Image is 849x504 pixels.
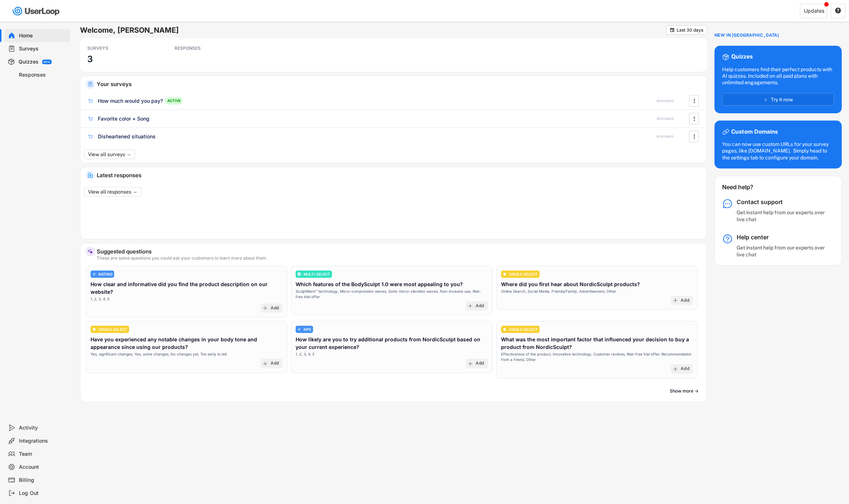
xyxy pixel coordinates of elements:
span: Try it now [771,97,793,102]
div: RESPONSES [657,135,674,139]
button: Try it now [722,93,834,106]
div: RESPONSES [657,99,674,103]
text:  [693,133,695,140]
button:  [690,95,698,106]
div: SINGLE SELECT [509,272,538,276]
img: IncomingMajor.svg [88,172,93,178]
div: Which features of the BodySculpt 1.0 were most appealing to you? [296,280,463,288]
text:  [835,7,841,14]
div: Need help? [722,183,773,191]
div: Activity [19,424,67,431]
div: Help customers find their perfect products with AI quizzes. Included on all paid plans with unlim... [722,66,834,86]
div: How much would you pay? [98,97,163,105]
div: 1, 2, 3, 4, 5 [91,296,109,302]
div: Add [681,298,689,304]
div: Favorite color + Song [98,115,149,122]
div: Team [19,451,67,458]
div: Log Out [19,490,67,497]
button:  [835,8,841,14]
div: RESPONSES [657,117,674,121]
div: SINGLE SELECT [99,328,127,331]
div: Billing [19,477,67,484]
div: Disheartened situations [98,133,156,140]
div: Contact support [737,198,828,206]
div: Get instant help from our experts over live chat [737,244,828,257]
div: RESPONSES [175,45,240,51]
div: Where did you first hear about NordicSculpt products? [501,280,640,288]
div: Add [271,305,279,311]
img: CircleTickMinorWhite.svg [92,328,96,331]
div: NEW IN [GEOGRAPHIC_DATA] [714,33,779,38]
button:  [669,27,675,33]
h6: Welcome, [PERSON_NAME] [80,25,666,35]
div: Responses [19,72,67,78]
img: AdjustIcon.svg [92,272,96,276]
div: Surveys [19,45,67,52]
img: ListMajor.svg [297,272,301,276]
div: Yes, significant changes, Yes, some changes, No changes yet, Too early to tell [91,351,227,357]
div: BETA [44,61,50,63]
div: Online Search, Social Media, Friends/Family, Advertisement, Other [501,289,616,294]
div: These are some questions you could ask your customers to learn more about them [97,256,701,260]
div: How clear and informative did you find the product description on our website? [91,280,283,296]
div: Add [681,366,689,372]
img: AdjustIcon.svg [297,328,301,331]
div: Integrations [19,438,67,444]
div: SINGLE SELECT [509,328,538,331]
div: Account [19,464,67,471]
img: CircleTickMinorWhite.svg [503,272,506,276]
div: MULTI SELECT [304,272,330,276]
h3: 3 [87,53,93,65]
div: 1, 2, 3, 4, 5 [296,351,315,357]
div: Custom Domains [731,128,778,136]
button: View all responses → [84,187,141,196]
div: Suggested questions [97,249,701,254]
div: You can now use custom URLs for your survey pages, like [DOMAIN_NAME]. Simply head to the setting... [722,141,834,161]
div: Add [476,303,484,309]
div: SURVEYS [87,45,153,51]
text:  [693,115,695,122]
button: Show more → [667,386,701,397]
div: Add [476,361,484,366]
div: Latest responses [97,172,701,178]
div: Home [19,32,67,39]
text:  [693,97,695,105]
div: Have you experienced any notable changes in your body tone and appearance since using our products? [91,336,283,351]
div: Help center [737,233,828,241]
div: Your surveys [97,81,701,87]
div: How likely are you to try additional products from NordicSculpt based on your current experience? [296,336,488,351]
img: MagicMajor%20%28Purple%29.svg [88,249,93,254]
div: Updates [804,8,824,13]
img: userloop-logo-01.svg [11,4,62,19]
button:  [690,113,698,124]
div: ACTIVE [165,97,183,105]
text:  [670,27,674,33]
div: NPS [304,328,311,331]
div: Add [271,361,279,366]
div: Quizzes [731,53,753,61]
div: SculptWare™ technology, Micro-compression waves, Sonic micro-vibration waves, Non-invasive use, R... [296,289,488,300]
button:  [690,131,698,142]
div: Effectiveness of the product, Innovative technology, Customer reviews, Risk-free trial offer, Rec... [501,351,693,362]
div: Quizzes [19,58,39,65]
div: Last 30 days [677,28,703,32]
button: View all surveys → [84,150,135,159]
img: CircleTickMinorWhite.svg [503,328,506,331]
div: Get instant help from our experts over live chat [737,209,828,222]
div: What was the most important factor that influenced your decision to buy a product from NordicSculpt? [501,336,693,351]
div: RATING [99,272,112,276]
